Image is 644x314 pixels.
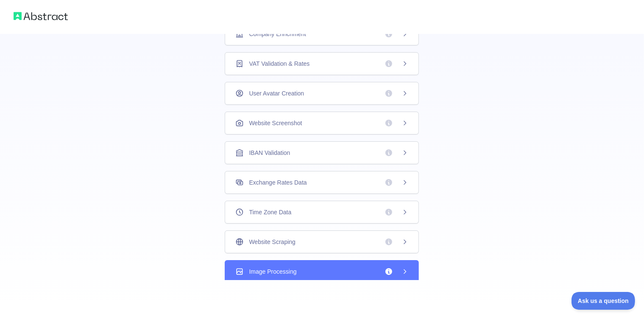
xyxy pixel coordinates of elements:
span: Website Scraping [249,238,295,246]
iframe: Toggle Customer Support [572,292,636,310]
span: Image Processing [249,267,296,276]
span: Website Screenshot [249,119,302,127]
span: Exchange Rates Data [249,178,307,187]
span: Time Zone Data [249,208,291,216]
span: VAT Validation & Rates [249,59,309,68]
img: Abstract logo [14,10,68,22]
span: User Avatar Creation [249,89,304,98]
span: Company Enrichment [249,30,306,38]
span: IBAN Validation [249,149,290,157]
